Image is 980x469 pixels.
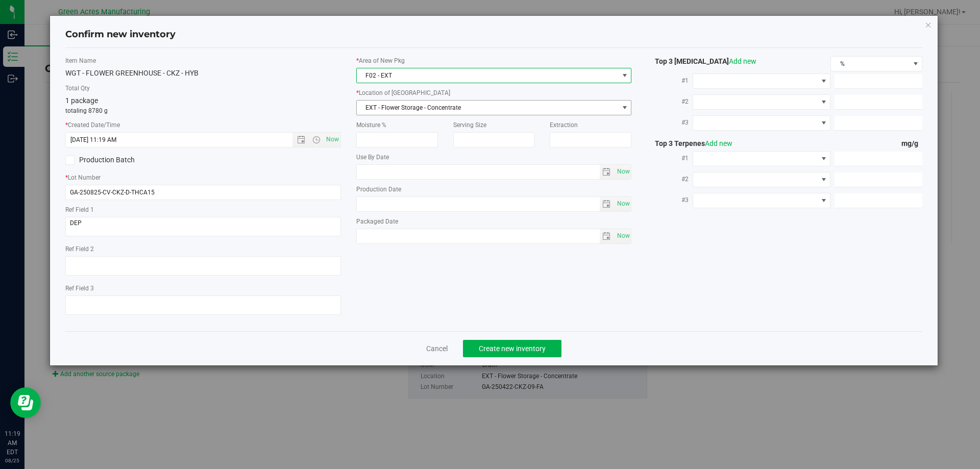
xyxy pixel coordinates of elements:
label: Ref Field 1 [65,205,341,214]
span: Open the time view [307,136,325,144]
label: Ref Field 3 [65,284,341,293]
label: Serving Size [453,120,535,130]
a: Add new [705,139,732,147]
span: mg/g [901,139,922,147]
span: select [600,165,615,179]
label: Production Batch [65,155,195,165]
span: Top 3 Terpenes [647,139,732,147]
label: Lot Number [65,173,341,182]
label: #2 [647,92,693,111]
span: select [614,229,631,243]
label: #3 [647,113,693,132]
p: totaling 8780 g [65,106,341,115]
span: Top 3 [MEDICAL_DATA] [647,57,756,65]
a: Cancel [426,343,448,354]
label: Extraction [550,120,631,130]
button: Create new inventory [463,340,561,357]
label: #2 [647,170,693,188]
span: Create new inventory [479,344,546,353]
span: select [618,101,631,115]
label: Production Date [356,185,632,194]
label: Total Qty [65,84,341,93]
span: Set Current date [615,229,632,243]
span: select [600,229,615,243]
span: Set Current date [324,132,341,147]
label: Use By Date [356,153,632,162]
label: Area of New Pkg [356,56,632,65]
label: Moisture % [356,120,438,130]
span: EXT - Flower Storage - Concentrate [357,101,619,115]
label: #1 [647,71,693,90]
span: select [614,197,631,211]
a: Add new [729,57,756,65]
label: Packaged Date [356,217,632,226]
h4: Confirm new inventory [65,28,176,41]
span: Set Current date [615,196,632,211]
span: select [614,165,631,179]
label: Location of [GEOGRAPHIC_DATA] [356,88,632,97]
label: Ref Field 2 [65,244,341,254]
span: Set Current date [615,164,632,179]
span: Open the date view [292,136,310,144]
span: 1 package [65,96,98,105]
label: #1 [647,149,693,167]
span: select [600,197,615,211]
span: % [831,57,909,71]
div: WGT - FLOWER GREENHOUSE - CKZ - HYB [65,68,341,79]
iframe: Resource center [10,387,41,418]
label: Created Date/Time [65,120,341,130]
label: #3 [647,191,693,209]
label: Item Name [65,56,341,65]
span: F02 - EXT [357,68,619,83]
